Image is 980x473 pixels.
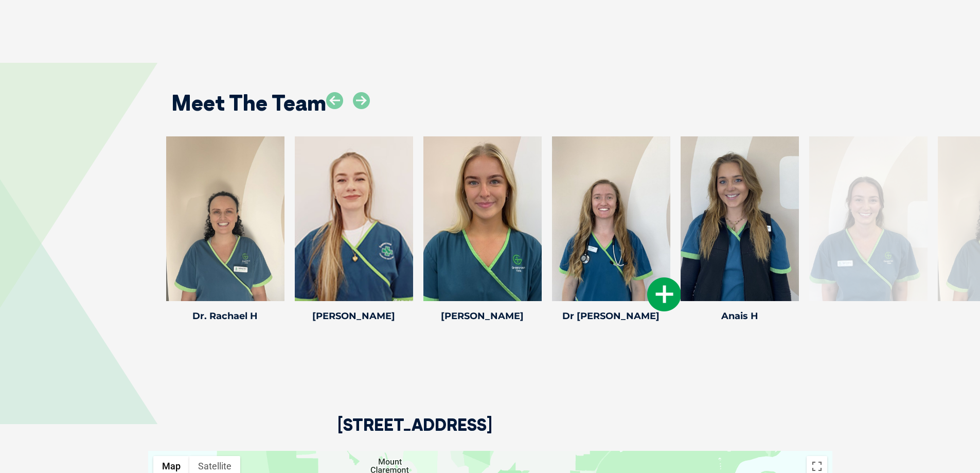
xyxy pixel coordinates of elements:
h4: [PERSON_NAME] [295,311,413,321]
h4: Dr [PERSON_NAME] [552,311,670,321]
h4: Anais H [681,311,799,321]
h2: Meet The Team [171,92,326,114]
h4: Dr. Rachael H [166,311,284,321]
h4: [PERSON_NAME] [423,311,542,321]
h2: [STREET_ADDRESS] [337,416,492,451]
